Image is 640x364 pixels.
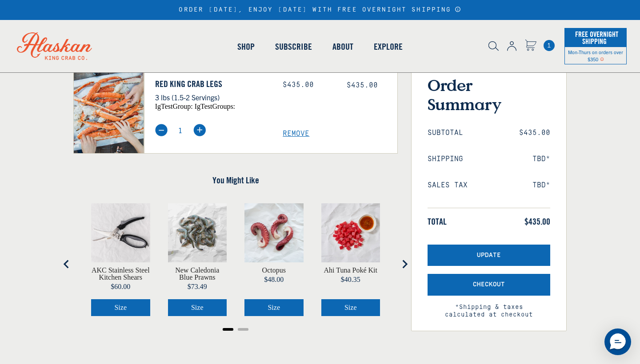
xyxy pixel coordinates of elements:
[519,129,550,137] span: $435.00
[322,21,364,72] a: About
[364,21,413,72] a: Explore
[155,124,168,136] img: minus
[155,91,270,103] p: 3 lbs (1.5-2 Servings)
[236,194,312,325] div: product
[168,267,227,281] a: View New Caledonia Blue Prawns
[428,245,550,266] button: Update
[91,267,150,281] a: View AKC Stainless Steel Kitchen Shears
[568,49,623,62] span: Mon-Thurs on orders over $350
[604,328,631,355] div: Messenger Dummy Widget
[312,194,389,325] div: product
[321,203,380,262] img: Ahi Tuna and wasabi sauce
[488,41,499,51] img: search
[193,124,206,136] img: plus
[473,281,505,289] span: Checkout
[428,296,550,319] span: *Shipping & taxes calculated at checkout
[428,181,468,190] span: Sales Tax
[324,267,377,274] a: View Ahi Tuna Poké Kit
[244,203,304,262] img: Octopus on parchment paper.
[73,175,398,186] h4: You Might Like
[265,21,322,72] a: Subscribe
[91,203,150,262] img: AKC Stainless Steel Kitchen Shears
[179,6,461,14] div: ORDER [DATE], ENJOY [DATE] WITH FREE OVERNIGHT SHIPPING
[268,304,280,311] span: Size
[74,63,144,153] img: Red King Crab Legs - 3 lbs (1.5-2 Servings)
[428,75,550,114] h3: Order Summary
[223,328,233,331] button: Go to page 1
[244,299,304,316] button: Select Octopus size
[168,299,227,316] button: Select New Caledonia Blue Prawns size
[227,21,265,72] a: Shop
[114,304,127,311] span: Size
[264,276,284,283] span: $48.00
[155,103,193,110] span: igTestGroup:
[455,6,461,12] a: Announcement Bar Modal
[525,40,536,52] a: Cart
[111,283,130,290] span: $60.00
[195,103,235,110] span: igTestGroups:
[477,252,501,259] span: Update
[82,194,159,325] div: product
[600,56,604,62] span: Shipping Notice Icon
[344,304,357,311] span: Size
[428,274,550,296] button: Checkout
[524,216,550,227] span: $435.00
[283,130,397,138] a: Remove
[91,299,150,316] button: Select AKC Stainless Steel Kitchen Shears size
[73,325,398,332] ul: Select a slide to show
[321,299,380,316] button: Select Ahi Tuna Poké Kit size
[507,41,516,51] img: account
[159,194,236,325] div: product
[283,81,333,89] div: $435.00
[544,40,555,51] span: 1
[191,304,204,311] span: Size
[4,20,104,72] img: Alaskan King Crab Co. logo
[347,81,378,89] span: $435.00
[238,328,248,331] button: Go to page 2
[58,255,76,273] button: Go to last slide
[262,267,286,274] a: View Octopus
[188,283,207,290] span: $73.49
[155,79,270,89] a: Red King Crab Legs
[428,129,463,137] span: Subtotal
[428,216,447,227] span: Total
[544,40,555,51] a: Cart
[168,203,227,262] img: Caledonia blue prawns on parchment paper
[341,276,360,283] span: $40.35
[428,155,463,163] span: Shipping
[573,28,618,48] span: Free Overnight Shipping
[396,255,413,273] button: Next slide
